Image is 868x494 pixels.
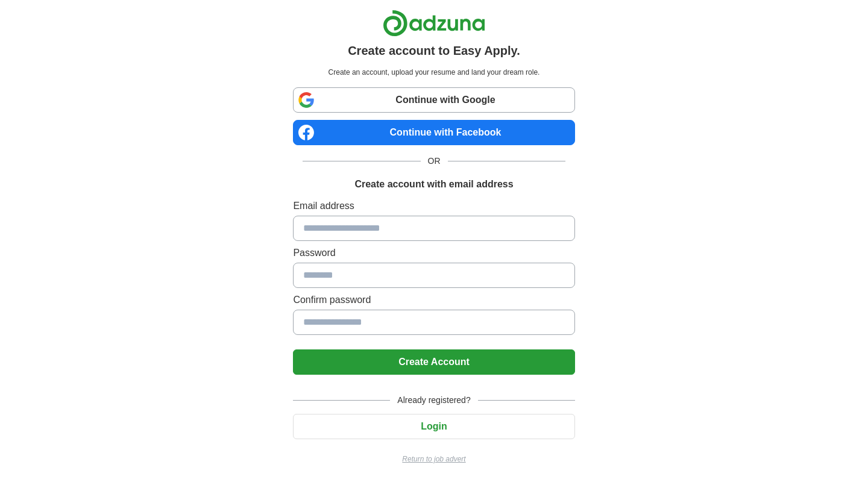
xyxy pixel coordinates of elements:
img: Adzuna logo [383,10,485,37]
a: Login [293,421,574,431]
label: Email address [293,199,574,213]
a: Continue with Google [293,87,574,113]
a: Continue with Facebook [293,120,574,145]
a: Return to job advert [293,454,574,464]
span: Already registered? [390,394,477,407]
span: OR [421,155,448,167]
h1: Create account to Easy Apply. [348,42,520,60]
button: Create Account [293,349,574,375]
p: Create an account, upload your resume and land your dream role. [295,67,572,78]
h1: Create account with email address [354,177,513,192]
label: Confirm password [293,293,574,307]
label: Password [293,246,574,260]
button: Login [293,414,574,439]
